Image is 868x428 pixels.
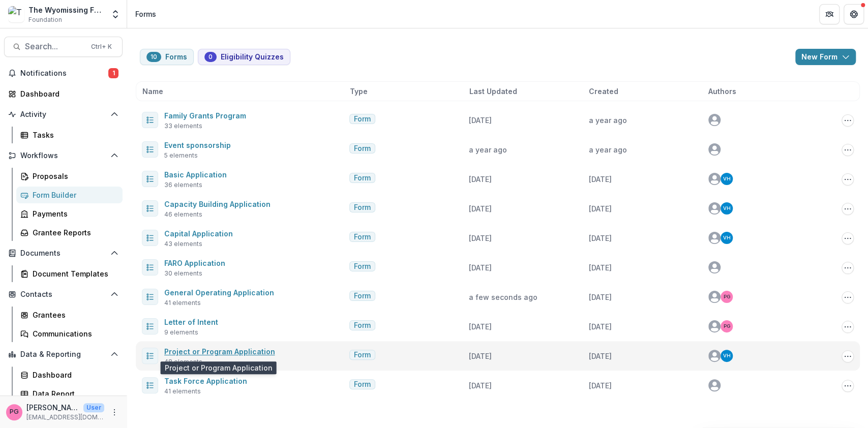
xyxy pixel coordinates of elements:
[842,380,854,392] button: Options
[135,9,156,19] div: Forms
[4,245,123,261] button: Open Documents
[842,203,854,215] button: Options
[33,190,114,200] div: Form Builder
[844,4,864,24] button: Get Help
[724,294,730,299] div: Pat Giles
[4,85,123,102] a: Dashboard
[20,350,106,359] span: Data & Reporting
[28,5,104,15] div: The Wyomissing Foundation
[208,53,213,60] span: 0
[842,144,854,156] button: Options
[723,353,731,358] div: Valeri Harteg
[842,114,854,127] button: Options
[33,130,114,140] div: Tasks
[819,4,840,24] button: Partners
[33,171,114,181] div: Proposals
[4,65,123,81] button: Notifications1
[16,307,123,323] a: Grantees
[469,352,492,360] span: [DATE]
[20,290,106,299] span: Contacts
[20,110,106,119] span: Activity
[26,413,104,422] p: [EMAIL_ADDRESS][DOMAIN_NAME]
[164,298,201,308] span: 41 elements
[708,261,721,273] svg: avatar
[33,388,114,399] div: Data Report
[8,6,24,22] img: The Wyomissing Foundation
[20,88,114,99] div: Dashboard
[16,224,123,241] a: Grantee Reports
[164,259,225,267] a: FARO Application
[708,114,721,126] svg: avatar
[33,208,114,219] div: Payments
[469,293,537,301] span: a few seconds ago
[33,268,114,279] div: Document Templates
[164,111,246,120] a: Family Grants Program
[83,403,104,412] p: User
[164,170,227,179] a: Basic Application
[108,4,123,24] button: Open entity switcher
[16,325,123,342] a: Communications
[28,15,62,24] span: Foundation
[354,380,371,389] span: Form
[723,206,731,211] div: Valeri Harteg
[724,324,730,329] div: Pat Giles
[164,288,274,297] a: General Operating Application
[469,175,492,184] span: [DATE]
[164,229,233,238] a: Capital Application
[108,68,118,78] span: 1
[842,262,854,274] button: Options
[20,151,106,160] span: Workflows
[4,346,123,362] button: Open Data & Reporting
[16,168,123,185] a: Proposals
[708,202,721,215] svg: avatar
[708,350,721,362] svg: avatar
[10,409,19,415] div: Pat Giles
[164,210,202,219] span: 46 elements
[842,173,854,186] button: Options
[354,292,371,300] span: Form
[842,350,854,362] button: Options
[469,204,492,213] span: [DATE]
[33,328,114,339] div: Communications
[164,180,202,190] span: 36 elements
[16,265,123,282] a: Document Templates
[4,286,123,302] button: Open Contacts
[354,203,371,212] span: Form
[589,204,612,213] span: [DATE]
[354,115,371,124] span: Form
[164,318,218,326] a: Letter of Intent
[842,321,854,333] button: Options
[589,352,612,360] span: [DATE]
[469,234,492,242] span: [DATE]
[708,320,721,332] svg: avatar
[469,145,507,154] span: a year ago
[25,42,85,51] span: Search...
[589,381,612,390] span: [DATE]
[842,232,854,244] button: Options
[4,147,123,164] button: Open Workflows
[708,379,721,391] svg: avatar
[20,69,108,78] span: Notifications
[469,86,517,97] span: Last Updated
[164,387,201,396] span: 41 elements
[708,86,736,97] span: Authors
[4,106,123,123] button: Open Activity
[589,116,627,125] span: a year ago
[164,328,198,337] span: 9 elements
[33,227,114,238] div: Grantee Reports
[164,121,202,131] span: 33 elements
[589,234,612,242] span: [DATE]
[140,49,194,65] button: Forms
[589,145,627,154] span: a year ago
[589,293,612,301] span: [DATE]
[142,86,163,97] span: Name
[164,141,231,149] a: Event sponsorship
[164,357,202,366] span: 48 elements
[89,41,114,52] div: Ctrl + K
[795,49,856,65] button: New Form
[723,235,731,240] div: Valeri Harteg
[589,175,612,184] span: [DATE]
[33,370,114,380] div: Dashboard
[708,291,721,303] svg: avatar
[708,143,721,156] svg: avatar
